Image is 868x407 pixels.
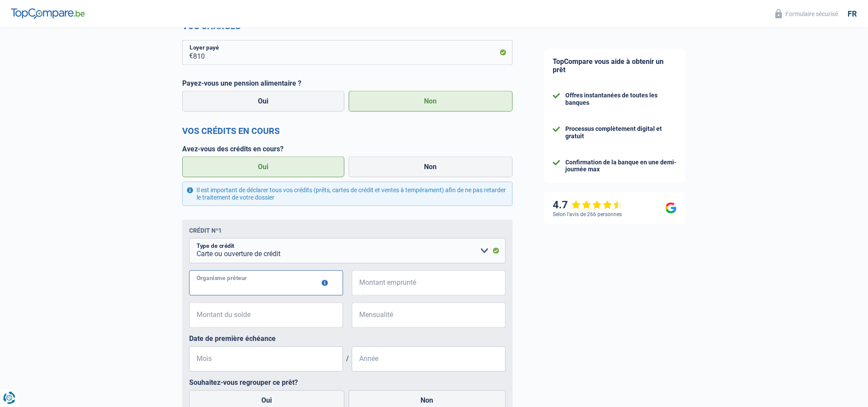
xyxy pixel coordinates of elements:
span: € [182,40,193,65]
label: Oui [182,91,344,112]
img: TopCompare Logo [11,8,85,19]
span: € [189,303,200,328]
label: Non [349,157,513,177]
span: / [343,355,352,363]
label: Oui [182,157,344,177]
div: Offres instantanées de toutes les banques [565,92,677,107]
div: 4.7 [553,199,623,211]
label: Payez-vous une pension alimentaire ? [182,79,513,87]
input: MM [189,347,343,372]
span: € [352,303,363,328]
div: Processus complètement digital et gratuit [565,125,677,140]
div: Crédit nº1 [189,227,222,234]
div: Selon l’avis de 266 personnes [553,211,622,217]
label: Date de première échéance [189,335,506,343]
label: Non [349,91,513,112]
div: fr [848,9,857,19]
span: € [352,270,363,296]
button: Formulaire sécurisé [770,7,844,21]
label: Souhaitez-vous regrouper ce prêt? [189,379,506,387]
div: TopCompare vous aide à obtenir un prêt [544,49,685,83]
input: AAAA [352,347,506,372]
label: Avez-vous des crédits en cours? [182,145,513,153]
div: Il est important de déclarer tous vos crédits (prêts, cartes de crédit et ventes à tempérament) a... [182,182,513,206]
h2: Vos crédits en cours [182,126,513,136]
div: Confirmation de la banque en une demi-journée max [565,159,677,173]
